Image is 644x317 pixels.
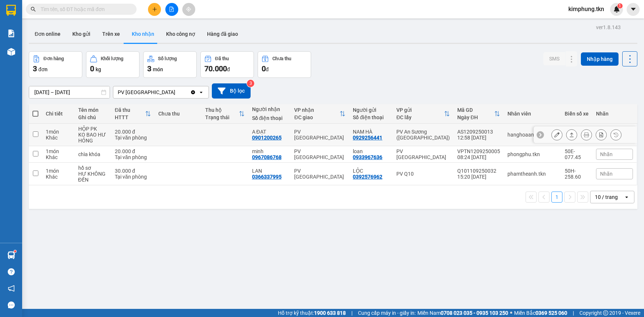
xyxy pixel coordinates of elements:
div: 50E-077.45 [565,148,589,160]
input: Selected PV Phước Đông. [176,89,177,96]
button: aim [182,3,195,16]
img: warehouse-icon [7,251,15,259]
span: message [8,302,15,309]
img: logo-vxr [6,5,16,16]
div: 08:24 [DATE] [457,154,500,160]
button: Nhập hàng [581,52,619,66]
div: HƯ KHÔNG ĐỀN [78,171,108,183]
button: caret-down [627,3,640,16]
sup: 1 [14,250,16,252]
button: Chưa thu0đ [258,51,311,78]
div: ĐC giao [294,114,340,120]
span: đ [227,66,230,72]
div: hanghoaansuong.tkn [507,132,557,138]
button: Trên xe [96,25,126,43]
div: LAN [252,168,287,174]
div: 0933967636 [353,154,382,160]
div: 0366337995 [252,174,282,180]
img: warehouse-icon [7,48,15,56]
button: SMS [543,52,565,65]
div: PV An Sương ([GEOGRAPHIC_DATA]) [396,129,450,141]
div: KO BAO HƯ HỎNG [78,132,108,144]
div: Khối lượng [101,56,123,61]
div: Khác [46,154,71,160]
span: 3 [33,64,37,73]
strong: 1900 633 818 [314,310,346,316]
span: notification [8,285,15,292]
span: Miền Nam [417,309,508,317]
th: Toggle SortBy [393,104,454,124]
img: icon-new-feature [613,6,620,13]
span: Nhãn [600,171,613,177]
div: Tại văn phòng [115,135,151,141]
div: Tên món [78,107,108,113]
div: Nhân viên [507,111,557,117]
span: 1 [619,3,621,8]
div: 0392576962 [353,174,382,180]
div: Người gửi [353,107,389,113]
div: Trạng thái [205,114,239,120]
div: PV [GEOGRAPHIC_DATA] [294,168,345,180]
span: 70.000 [204,64,227,73]
div: 50H-258.60 [565,168,589,180]
div: loan [353,148,389,154]
div: A ĐẠT [252,129,287,135]
span: file-add [169,7,174,12]
span: kimphung.tkn [562,4,610,14]
div: ver 1.8.143 [596,23,621,31]
div: VP nhận [294,107,340,113]
button: Kho gửi [66,25,96,43]
button: plus [148,3,161,16]
button: file-add [165,3,178,16]
span: plus [152,7,157,12]
input: Tìm tên, số ĐT hoặc mã đơn [41,5,128,13]
sup: 1 [617,3,623,8]
button: Kho nhận [126,25,160,43]
div: phongphu.tkn [507,151,557,157]
div: Mã GD [457,107,494,113]
div: chìa khóa [78,151,108,157]
span: aim [186,7,191,12]
div: LỘC [353,168,389,174]
span: ⚪️ [510,311,512,314]
span: search [31,7,36,12]
div: 1 món [46,168,71,174]
span: caret-down [630,6,637,13]
button: Đơn online [29,25,66,43]
div: Thu hộ [205,107,239,113]
button: Số lượng3món [143,51,197,78]
div: Nhãn [596,111,633,117]
span: món [153,66,163,72]
div: Biển số xe [565,111,589,117]
span: Miền Bắc [514,309,567,317]
span: | [351,309,352,317]
span: Nhãn [600,151,613,157]
div: Số lượng [158,56,177,61]
button: Bộ lọc [212,83,251,99]
div: 0967086768 [252,154,282,160]
div: VP gửi [396,107,444,113]
input: Select a date range. [29,86,110,98]
div: ĐC lấy [396,114,444,120]
span: | [573,309,574,317]
button: Đơn hàng3đơn [29,51,82,78]
div: Đã thu [115,107,145,113]
div: 10 / trang [595,193,618,201]
div: Người nhận [252,106,287,112]
th: Toggle SortBy [111,104,155,124]
span: Cung cấp máy in - giấy in: [358,309,416,317]
strong: 0708 023 035 - 0935 103 250 [441,310,508,316]
button: 1 [551,192,562,203]
div: Đơn hàng [44,56,64,61]
button: Kho công nợ [160,25,201,43]
div: 1 món [46,148,71,154]
div: 0929256441 [353,135,382,141]
div: PV [GEOGRAPHIC_DATA] [396,148,450,160]
div: Chưa thu [158,111,198,117]
div: PV [GEOGRAPHIC_DATA] [118,89,175,96]
div: 15:20 [DATE] [457,174,500,180]
div: hồ sơ [78,165,108,171]
svg: open [624,194,630,200]
div: phamtheanh.tkn [507,171,557,177]
div: minh [252,148,287,154]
